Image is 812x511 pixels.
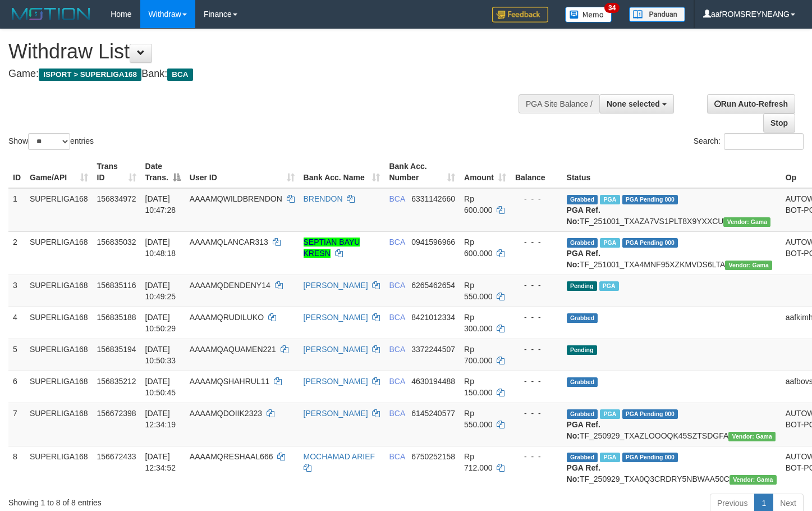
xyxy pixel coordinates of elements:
span: 156835032 [97,238,136,247]
a: [PERSON_NAME] [304,313,368,322]
div: - - - [515,344,558,355]
label: Show entries [8,133,94,150]
div: - - - [515,236,558,248]
td: 7 [8,403,25,446]
th: Date Trans.: activate to sort column descending [141,156,185,188]
th: ID [8,156,25,188]
th: Amount: activate to sort column ascending [460,156,511,188]
span: Rp 712.000 [464,452,493,472]
span: Copy 0941596966 to clipboard [411,238,455,247]
span: Vendor URL: https://trx31.1velocity.biz [723,217,770,227]
span: Grabbed [567,409,598,419]
span: BCA [389,452,405,461]
a: [PERSON_NAME] [304,281,368,290]
td: 2 [8,231,25,275]
td: 8 [8,446,25,489]
span: Vendor URL: https://trx31.1velocity.biz [725,261,772,270]
span: Grabbed [567,238,598,248]
img: MOTION_logo.png [8,6,94,22]
th: Balance [511,156,562,188]
span: 156835116 [97,281,136,290]
span: Rp 700.000 [464,345,493,365]
span: Rp 550.000 [464,281,493,301]
td: SUPERLIGA168 [25,339,93,371]
span: Grabbed [567,195,598,204]
span: PGA Pending [622,409,678,419]
b: PGA Ref. No: [567,206,600,226]
span: Rp 600.000 [464,194,493,215]
span: AAAAMQRUDILUKO [190,313,264,322]
td: TF_251001_TXAZA7VS1PLT8X9YXXCU [562,188,781,232]
b: PGA Ref. No: [567,463,600,483]
span: AAAAMQLANCAR313 [190,238,268,247]
td: TF_250929_TXA0Q3CRDRY5NBWAA50C [562,446,781,489]
span: Marked by aafchhiseyha [600,238,620,248]
span: AAAAMQDOIIK2323 [190,409,262,418]
span: Grabbed [567,377,598,387]
div: Showing 1 to 8 of 8 entries [8,492,330,508]
span: Pending [567,281,597,291]
span: BCA [389,345,405,354]
span: Rp 150.000 [464,377,493,397]
td: 4 [8,307,25,339]
span: Copy 6145240577 to clipboard [411,409,455,418]
span: AAAAMQSHAHRUL11 [190,377,269,386]
span: Vendor URL: https://trx31.1velocity.biz [730,475,777,485]
a: [PERSON_NAME] [304,345,368,354]
a: MOCHAMAD ARIEF [304,452,375,461]
span: None selected [607,99,660,108]
th: Bank Acc. Number: activate to sort column ascending [384,156,460,188]
b: PGA Ref. No: [567,420,600,440]
span: Rp 600.000 [464,238,493,258]
span: [DATE] 12:34:52 [145,452,176,472]
span: BCA [389,238,405,247]
td: 5 [8,339,25,371]
th: Status [562,156,781,188]
span: 34 [604,3,620,13]
span: BCA [389,409,405,418]
a: Stop [763,113,795,133]
span: PGA Pending [622,238,678,248]
td: SUPERLIGA168 [25,446,93,489]
span: Marked by aafsoycanthlai [599,281,619,291]
span: [DATE] 12:34:19 [145,409,176,429]
b: PGA Ref. No: [567,249,600,269]
span: BCA [389,377,405,386]
span: 156672433 [97,452,136,461]
span: [DATE] 10:50:45 [145,377,176,397]
label: Search: [694,133,804,150]
div: - - - [515,193,558,204]
h4: Game: Bank: [8,69,530,80]
span: Rp 550.000 [464,409,493,429]
div: - - - [515,376,558,387]
span: [DATE] 10:50:33 [145,345,176,365]
a: [PERSON_NAME] [304,377,368,386]
span: BCA [167,69,192,81]
td: SUPERLIGA168 [25,307,93,339]
div: - - - [515,280,558,291]
img: Button%20Memo.svg [565,7,612,22]
span: PGA Pending [622,195,678,204]
td: SUPERLIGA168 [25,371,93,403]
span: AAAAMQWILDBRENDON [190,194,282,203]
span: Marked by aafchhiseyha [600,195,620,204]
span: BCA [389,313,405,322]
span: 156672398 [97,409,136,418]
span: Pending [567,345,597,355]
span: Copy 6331142660 to clipboard [411,194,455,203]
span: Copy 4630194488 to clipboard [411,377,455,386]
span: 156835194 [97,345,136,354]
td: SUPERLIGA168 [25,231,93,275]
th: User ID: activate to sort column ascending [185,156,299,188]
div: - - - [515,312,558,323]
span: Marked by aafsoycanthlai [600,409,620,419]
div: - - - [515,451,558,462]
div: - - - [515,408,558,419]
td: SUPERLIGA168 [25,275,93,307]
td: 1 [8,188,25,232]
td: TF_251001_TXA4MNF95XZKMVDS6LTA [562,231,781,275]
span: PGA Pending [622,453,678,462]
span: AAAAMQDENDENY14 [190,281,270,290]
button: None selected [599,94,674,113]
span: 156834972 [97,194,136,203]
